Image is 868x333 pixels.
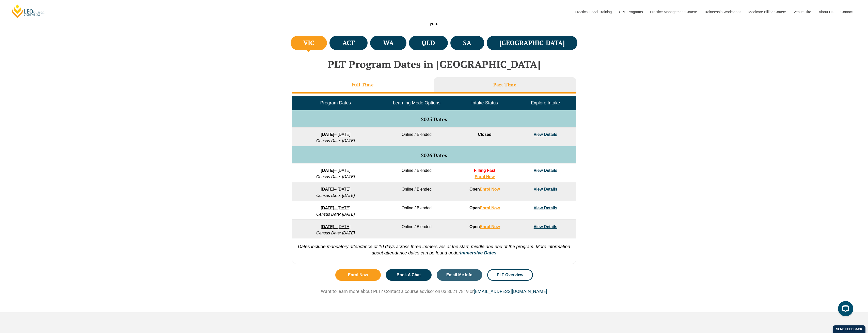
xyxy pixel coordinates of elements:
[393,100,440,105] span: Learning Mode Options
[379,220,454,238] td: Online / Blended
[745,1,790,23] a: Medicare Billing Course
[460,250,496,255] a: Immersive Dates
[316,231,355,235] em: Census Date: [DATE]
[469,187,500,191] strong: Open
[421,116,447,123] span: 2025 Dates
[316,212,355,216] em: Census Date: [DATE]
[474,289,547,294] a: [EMAIL_ADDRESS][DOMAIN_NAME]
[298,244,570,255] em: Dates include mandatory attendance of 10 days across three immersives at the start, middle and en...
[321,206,334,210] strong: [DATE]
[321,225,351,229] a: [DATE]– [DATE]
[386,269,432,281] a: Book A Chat
[446,273,472,277] span: Email Me Info
[379,182,454,201] td: Online / Blended
[342,39,355,47] h4: ACT
[379,163,454,182] td: Online / Blended
[321,225,334,229] strong: [DATE]
[480,206,500,210] a: Enrol Now
[499,39,565,47] h4: [GEOGRAPHIC_DATA]
[421,152,447,159] span: 2026 Dates
[615,1,646,23] a: CPD Programs
[493,82,517,88] h3: Part Time
[480,225,500,229] a: Enrol Now
[335,269,381,281] a: Enrol Now
[480,187,500,191] a: Enrol Now
[700,1,745,23] a: Traineeship Workshops
[837,1,857,23] a: Contact
[790,1,815,23] a: Venue Hire
[316,139,355,143] em: Census Date: [DATE]
[463,39,471,47] h4: SA
[321,132,351,137] a: [DATE]– [DATE]
[352,82,374,88] h3: Full Time
[478,132,491,137] span: Closed
[289,59,579,70] h2: PLT Program Dates in [GEOGRAPHIC_DATA]
[321,206,351,210] a: [DATE]– [DATE]
[437,269,482,281] a: Email Me Info
[475,175,495,179] a: Enrol Now
[321,187,334,191] strong: [DATE]
[571,1,615,23] a: Practical Legal Training
[534,206,557,210] a: View Details
[379,201,454,220] td: Online / Blended
[487,269,533,281] a: PLT Overview
[534,187,557,191] a: View Details
[321,132,334,137] strong: [DATE]
[321,168,351,173] a: [DATE]– [DATE]
[11,4,45,18] a: [PERSON_NAME] Centre for Law
[534,168,557,173] a: View Details
[471,100,498,105] span: Intake Status
[320,100,351,105] span: Program Dates
[646,1,700,23] a: Practice Management Course
[379,127,454,146] td: Online / Blended
[303,39,314,47] h4: VIC
[534,132,557,137] a: View Details
[316,175,355,179] em: Census Date: [DATE]
[469,225,500,229] strong: Open
[316,193,355,198] em: Census Date: [DATE]
[348,273,368,277] span: Enrol Now
[534,225,557,229] a: View Details
[815,1,837,23] a: About Us
[834,299,855,320] iframe: LiveChat chat widget
[469,206,500,210] strong: Open
[321,168,334,173] strong: [DATE]
[531,100,560,105] span: Explore Intake
[321,187,351,191] a: [DATE]– [DATE]
[497,273,523,277] span: PLT Overview
[289,288,579,294] p: Want to learn more about PLT? Contact a course advisor on 03 8621 7819 or
[422,39,435,47] h4: QLD
[474,168,495,173] span: Filling Fast
[397,273,421,277] span: Book A Chat
[383,39,394,47] h4: WA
